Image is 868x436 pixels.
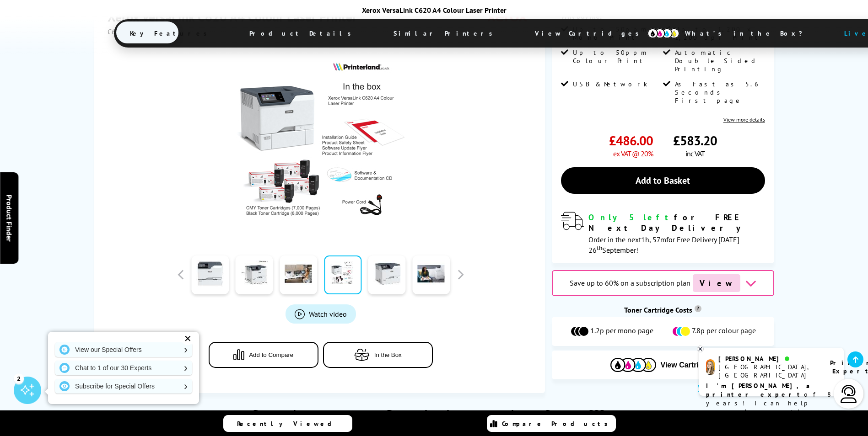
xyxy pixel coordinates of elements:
span: £583.20 [673,132,717,149]
b: I'm [PERSON_NAME], a printer expert [706,382,813,399]
span: Key Features [116,22,226,44]
a: Compare Products [487,415,616,432]
span: View Cartridges [521,21,661,45]
img: user-headset-light.svg [840,385,858,403]
div: Xerox VersaLink C620 A4 Colour Laser Printer [114,5,755,15]
span: Product Details [236,22,370,44]
span: Product Finder [5,195,14,242]
span: Compare Products [502,420,613,428]
span: 1.2p per mono page [590,326,653,337]
p: of 8 years! I can help you choose the right product [706,382,837,425]
sup: th [597,244,602,252]
span: Watch video [309,309,347,319]
a: Recently Viewed [223,415,352,432]
span: Only 5 left [588,212,674,223]
span: View Cartridges [661,361,716,369]
img: cmyk-icon.svg [647,28,679,38]
a: Chat to 1 of our 30 Experts [55,361,192,375]
img: amy-livechat.png [706,359,715,375]
div: modal_delivery [561,212,765,254]
span: As Fast as 5.6 Seconds First page [675,80,763,105]
span: Save up to 60% on a subscription plan [570,278,690,287]
div: [PERSON_NAME] [718,355,819,363]
span: ex VAT @ 20% [613,149,653,158]
a: Add to Basket [561,167,765,194]
div: [GEOGRAPHIC_DATA], [GEOGRAPHIC_DATA] [718,363,819,379]
span: Automatic Double Sided Printing [675,48,763,73]
span: What’s in the Box? [671,22,825,44]
sup: Cost per page [695,305,701,312]
span: 7.8p per colour page [692,326,756,337]
div: 2 [14,373,24,383]
span: View [693,274,740,292]
button: View Cartridges [559,357,767,372]
img: Xerox VersaLink C620 Thumbnail [231,54,410,234]
img: Cartridges [610,358,656,372]
a: Subscribe for Special Offers [55,379,192,393]
div: for FREE Next Day Delivery [588,212,765,233]
span: Add to Compare [249,351,293,358]
a: Product_All_Videos [286,304,356,324]
span: Up to 50ppm Colour Print [573,48,661,65]
span: Similar Printers [380,22,511,44]
span: Order in the next for Free Delivery [DATE] 26 September! [588,235,739,255]
button: In the Box [323,342,433,368]
div: Toner Cartridge Costs [552,305,774,314]
button: What is 5% coverage? [695,384,774,393]
span: 1h, 57m [641,235,666,244]
button: Add to Compare [209,342,318,368]
a: View more details [723,116,765,123]
span: In the Box [374,351,402,358]
a: View our Special Offers [55,342,192,357]
span: £486.00 [609,132,653,149]
span: USB & Network [573,80,647,88]
div: ✕ [181,332,194,345]
span: Recently Viewed [237,420,341,428]
span: inc VAT [685,149,705,158]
